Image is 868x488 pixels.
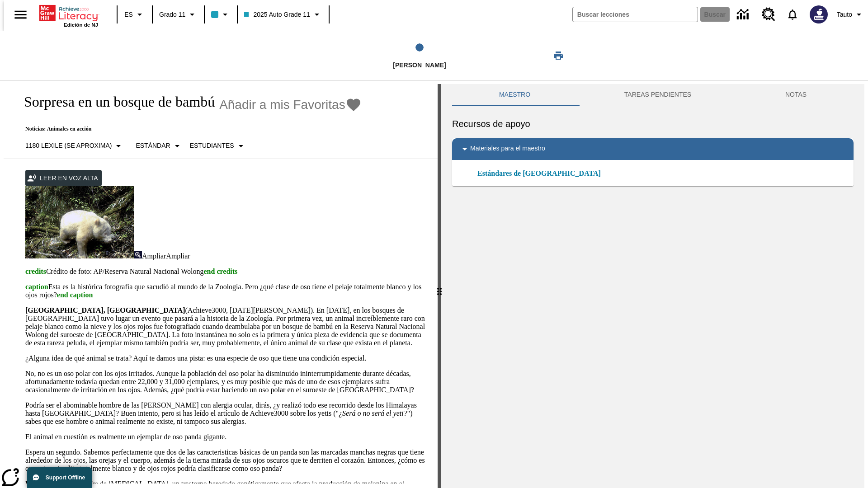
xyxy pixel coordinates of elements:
p: 1180 Lexile (Se aproxima) [25,141,112,150]
p: El animal en cuestión es realmente un ejemplar de oso panda gigante. [25,433,427,441]
p: Estudiantes [190,141,234,150]
button: Añadir a mis Favoritas - Sorpresa en un bosque de bambú [219,97,362,113]
p: Espera un segundo. Sabemos perfectamente que dos de las caracteristicas básicas de un panda son l... [25,448,427,473]
button: Tipo de apoyo, Estándar [132,138,186,154]
p: Podría ser el abominable hombre de las [PERSON_NAME] con alergia ocular, dirás, ¿y realizó todo e... [25,401,427,426]
em: ¿Será o no será el yeti? [339,409,407,417]
h1: Sorpresa en un bosque de bambú [14,94,215,110]
input: Buscar campo [573,7,698,22]
img: Ampliar [134,251,142,258]
strong: [GEOGRAPHIC_DATA], [GEOGRAPHIC_DATA] [25,306,185,314]
span: end credits [203,267,237,275]
span: Ampliar [142,252,166,260]
div: reading [4,84,438,483]
a: Centro de recursos, Se abrirá en una pestaña nueva. [756,2,781,27]
span: end caption [57,291,93,299]
button: Maestro [452,84,577,106]
p: Estándar [136,141,170,150]
p: No, no es un oso polar con los ojos irritados. Aunque la población del oso polar ha disminuido in... [25,370,427,394]
a: Estándares de [GEOGRAPHIC_DATA] [477,168,606,179]
button: Grado: Grado 11, Elige un grado [156,6,201,23]
button: Escoja un nuevo avatar [804,3,833,26]
button: Seleccionar estudiante [186,138,250,154]
div: activity [441,84,864,488]
p: Materiales para el maestro [470,144,545,155]
p: (Achieve3000, [DATE][PERSON_NAME]). En [DATE], en los bosques de [GEOGRAPHIC_DATA] tuvo lugar un ... [25,306,427,347]
span: Tauto [837,10,852,19]
span: ES [124,10,133,19]
div: Pulsa la tecla de intro o la barra espaciadora y luego presiona las flechas de derecha e izquierd... [438,84,441,488]
button: Perfil/Configuración [833,6,868,23]
p: Crédito de foto: AP/Reserva Natural Nacional Wolong [25,267,427,276]
a: Notificaciones [781,3,804,26]
button: Lenguaje: ES, Selecciona un idioma [120,6,149,23]
p: Noticias: Animales en acción [14,126,362,132]
div: Materiales para el maestro [452,138,854,160]
img: Avatar [810,5,828,23]
a: Centro de información [731,2,756,27]
span: [PERSON_NAME] [393,61,446,69]
span: credits [25,267,46,275]
span: caption [25,283,48,291]
img: los pandas albinos en China a veces son confundidos con osos polares [25,186,134,258]
button: NOTAS [738,84,854,106]
button: Abrir el menú lateral [7,1,34,28]
button: Support Offline [27,467,92,488]
button: Leer en voz alta [25,170,102,187]
span: Añadir a mis Favoritas [219,98,345,112]
span: Edición de NJ [64,22,98,28]
button: Clase: 2025 Auto Grade 11, Selecciona una clase [241,6,325,23]
span: Support Offline [46,474,85,481]
span: 2025 Auto Grade 11 [244,10,310,19]
p: Esta es la histórica fotografía que sacudió al mundo de la Zoología. Pero ¿qué clase de oso tiene... [25,283,427,299]
span: Ampliar [166,252,190,260]
div: Portada [39,3,98,28]
button: TAREAS PENDIENTES [577,84,738,106]
button: Imprimir [544,47,573,64]
p: ¿Alguna idea de qué animal se trata? Aquí te damos una pista: es una especie de oso que tiene una... [25,354,427,362]
div: Instructional Panel Tabs [452,84,854,106]
button: Seleccione Lexile, 1180 Lexile (Se aproxima) [22,138,127,154]
button: El color de la clase es azul claro. Cambiar el color de la clase. [208,6,234,23]
span: Grado 11 [159,10,185,19]
button: Lee step 1 of 1 [302,31,537,80]
h6: Recursos de apoyo [452,117,854,131]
